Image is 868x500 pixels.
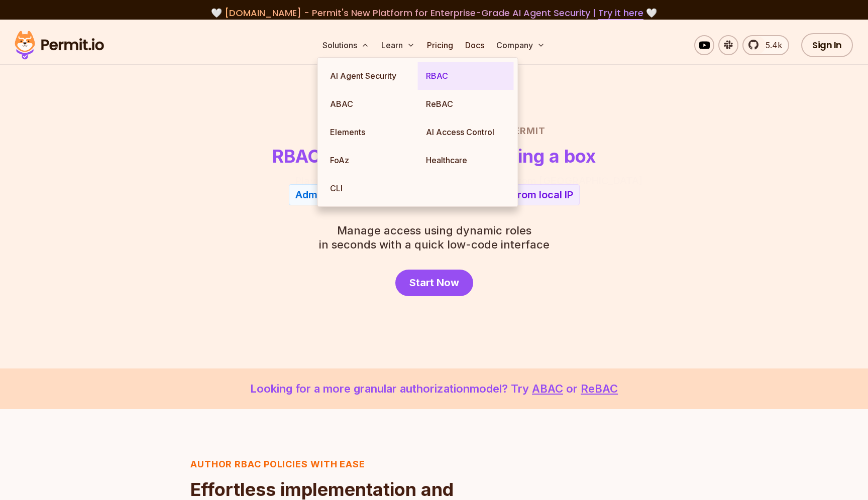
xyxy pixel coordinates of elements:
span: [DOMAIN_NAME] - Permit's New Platform for Enterprise-Grade AI Agent Security | [225,7,643,19]
a: FoAz [322,146,418,174]
button: Solutions [318,35,373,55]
h2: Role Based Access Control [82,124,786,138]
a: Docs [461,35,488,55]
a: ABAC [322,90,418,118]
a: ReBAC [581,382,618,395]
a: ABAC [532,382,563,395]
a: 5.4k [742,35,789,55]
a: CLI [322,174,418,202]
a: Try it here [598,7,643,20]
a: Start Now [395,270,473,296]
p: Looking for a more granular authorization model? Try or [24,381,844,397]
a: RBAC [418,62,514,90]
span: 5.4k [759,39,782,51]
a: Pricing [423,35,457,55]
div: Player [295,174,326,188]
span: Start Now [409,276,459,290]
a: Elements [322,118,418,146]
button: Learn [377,35,419,55]
div: From [GEOGRAPHIC_DATA] [512,174,643,188]
div: 🤍 🤍 [24,6,844,20]
a: ReBAC [418,90,514,118]
h1: RBAC now as easy as checking a box [272,146,596,166]
img: Permit logo [10,28,108,62]
div: Admin [295,188,326,202]
a: Healthcare [418,146,514,174]
button: Company [492,35,549,55]
span: Manage access using dynamic roles [319,223,550,237]
a: AI Access Control [418,118,514,146]
a: AI Agent Security [322,62,418,90]
a: Sign In [801,33,853,57]
p: in seconds with a quick low-code interface [319,223,550,252]
h3: Author RBAC POLICIES with EASE [190,457,465,471]
div: From local IP [512,188,573,202]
